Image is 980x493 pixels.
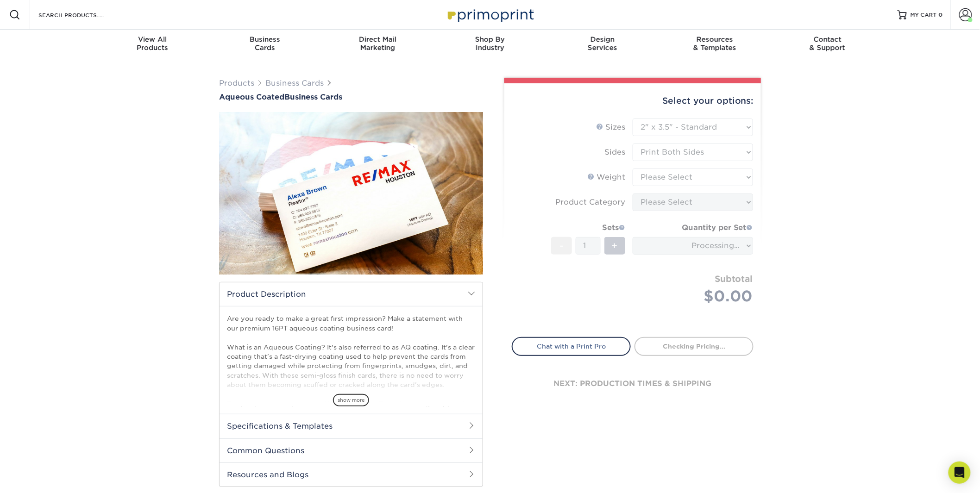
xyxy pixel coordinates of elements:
div: Industry [434,35,547,52]
h2: Resources and Blogs [220,462,483,487]
span: 0 [939,12,943,18]
a: Resources& Templates [659,30,771,59]
div: Products [96,35,209,52]
h2: Product Description [220,282,483,306]
div: & Support [771,35,884,52]
span: Design [546,35,659,44]
a: Chat with a Print Pro [512,337,631,356]
img: Aqueous Coated 01 [219,62,483,325]
a: Shop ByIndustry [434,30,547,59]
span: MY CART [911,11,937,19]
a: Products [219,79,254,87]
h1: Business Cards [219,93,483,101]
img: Primoprint [444,5,536,25]
span: Resources [659,35,771,44]
p: Are you ready to make a great first impression? Make a statement with our premium 16PT aqueous co... [227,314,475,465]
span: Business [209,35,321,44]
span: show more [333,394,369,406]
a: View AllProducts [96,30,209,59]
a: Direct MailMarketing [321,30,434,59]
div: next: production times & shipping [512,356,754,412]
div: Open Intercom Messenger [949,462,971,484]
div: Cards [209,35,321,52]
span: Aqueous Coated [219,93,284,101]
h2: Specifications & Templates [220,414,483,438]
div: Services [546,35,659,52]
h2: Common Questions [220,438,483,462]
div: Select your options: [512,83,754,119]
div: & Templates [659,35,771,52]
a: DesignServices [546,30,659,59]
span: View All [96,35,209,44]
a: Business Cards [265,79,324,87]
a: BusinessCards [209,30,321,59]
input: SEARCH PRODUCTS..... [38,9,128,20]
span: Shop By [434,35,547,44]
div: Marketing [321,35,434,52]
a: Checking Pricing... [634,337,754,356]
a: Aqueous CoatedBusiness Cards [219,93,483,101]
a: Contact& Support [771,30,884,59]
span: Contact [771,35,884,44]
span: Direct Mail [321,35,434,44]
